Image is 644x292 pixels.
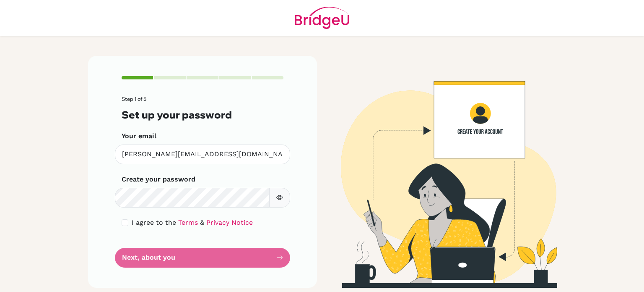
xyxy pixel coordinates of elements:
span: & [200,218,204,226]
span: Step 1 of 5 [122,96,146,102]
a: Terms [178,218,198,226]
label: Your email [122,131,156,141]
span: I agree to the [132,218,176,226]
input: Insert your email* [115,145,290,164]
a: Privacy Notice [206,218,253,226]
label: Create your password [122,174,195,184]
h3: Set up your password [122,109,283,121]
